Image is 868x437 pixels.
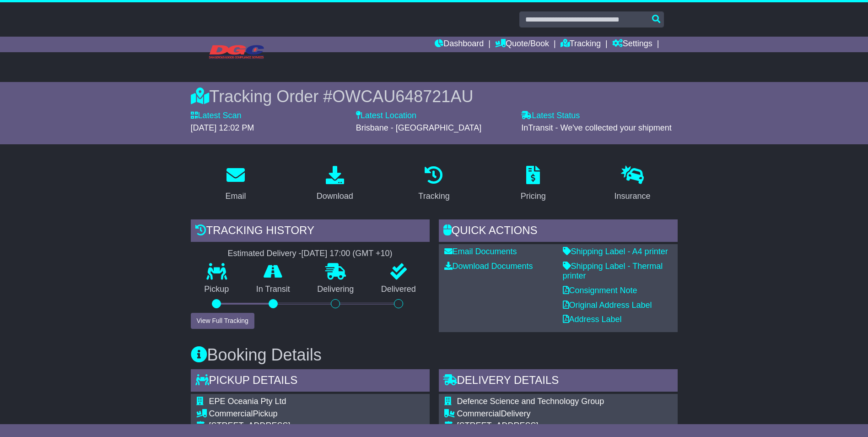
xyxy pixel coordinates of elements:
[457,409,633,419] div: Delivery
[412,163,455,206] a: Tracking
[191,369,430,394] div: Pickup Details
[435,37,484,52] a: Dashboard
[191,123,254,132] span: [DATE] 12:02 PM
[563,286,637,295] a: Consignment Note
[219,163,252,206] a: Email
[225,190,246,202] div: Email
[444,262,533,271] a: Download Documents
[457,409,501,418] span: Commercial
[563,262,663,281] a: Shipping Label - Thermal printer
[615,190,651,202] div: Insurance
[191,111,242,121] label: Latest Scan
[418,190,449,202] div: Tracking
[191,284,243,295] p: Pickup
[521,123,672,132] span: InTransit - We've collected your shipment
[317,190,353,202] div: Download
[356,111,416,121] label: Latest Location
[191,219,430,244] div: Tracking history
[495,37,549,52] a: Quote/Book
[563,315,622,324] a: Address Label
[209,397,286,406] span: EPE Oceania Pty Ltd
[444,247,517,256] a: Email Documents
[209,409,385,419] div: Pickup
[311,163,359,206] a: Download
[191,346,678,364] h3: Booking Details
[609,163,657,206] a: Insurance
[457,421,633,431] div: [STREET_ADDRESS]
[209,409,253,418] span: Commercial
[191,249,430,259] div: Estimated Delivery -
[521,111,580,121] label: Latest Status
[563,300,652,310] a: Original Address Label
[439,369,678,394] div: Delivery Details
[356,123,481,132] span: Brisbane - [GEOGRAPHIC_DATA]
[191,313,254,329] button: View Full Tracking
[457,397,604,406] span: Defence Science and Technology Group
[439,219,678,244] div: Quick Actions
[367,284,430,295] p: Delivered
[243,284,304,295] p: In Transit
[563,247,668,256] a: Shipping Label - A4 printer
[302,249,393,259] div: [DATE] 17:00 (GMT +10)
[515,163,552,206] a: Pricing
[191,87,678,106] div: Tracking Order #
[521,190,546,202] div: Pricing
[209,421,385,431] div: [STREET_ADDRESS]
[561,37,601,52] a: Tracking
[332,87,473,106] span: OWCAU648721AU
[304,284,368,295] p: Delivering
[612,37,652,52] a: Settings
